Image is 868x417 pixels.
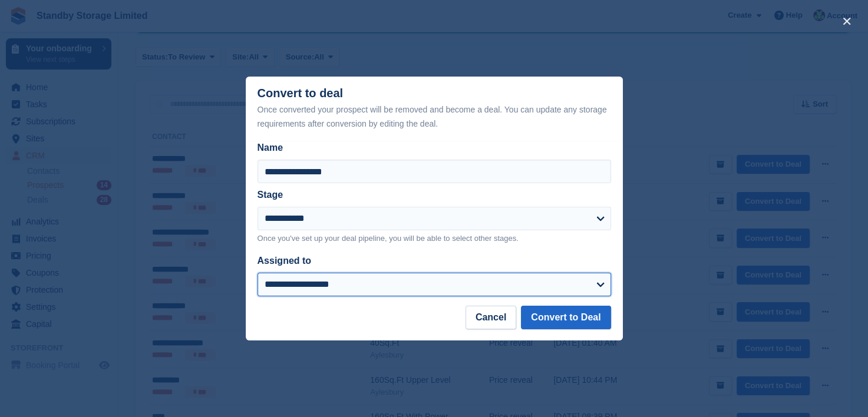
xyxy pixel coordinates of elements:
label: Name [258,141,611,155]
label: Stage [258,190,283,200]
p: Once you've set up your deal pipeline, you will be able to select other stages. [258,233,611,244]
button: Convert to Deal [521,306,610,329]
button: Cancel [466,306,516,329]
label: Assigned to [258,256,312,266]
div: Once converted your prospect will be removed and become a deal. You can update any storage requir... [258,102,611,131]
div: Convert to deal [258,87,611,131]
button: close [837,12,856,31]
